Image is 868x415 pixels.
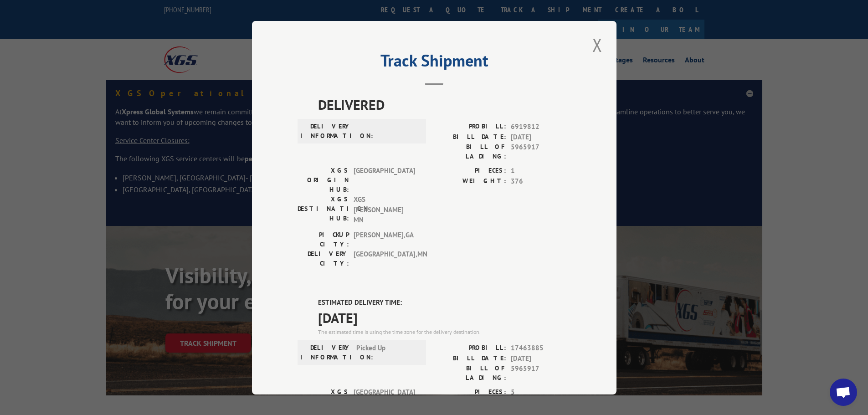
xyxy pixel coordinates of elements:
[298,230,349,249] label: PICKUP CITY:
[434,387,506,398] label: PIECES:
[318,297,571,307] label: ESTIMATED DELIVERY TIME:
[318,307,571,328] span: [DATE]
[511,387,571,398] span: 5
[511,364,571,383] span: 5965917
[434,364,506,383] label: BILL OF LADING:
[434,343,506,354] label: PROBILL:
[590,32,605,57] button: Close modal
[318,328,571,336] div: The estimated time is using the time zone for the delivery destination.
[300,122,352,141] label: DELIVERY INFORMATION:
[511,353,571,364] span: [DATE]
[511,166,571,176] span: 1
[434,166,506,176] label: PIECES:
[511,132,571,142] span: [DATE]
[298,166,349,195] label: XGS ORIGIN HUB:
[511,176,571,186] span: 376
[511,142,571,161] span: 5965917
[434,132,506,142] label: BILL DATE:
[354,249,415,268] span: [GEOGRAPHIC_DATA] , MN
[354,195,415,225] span: XGS [PERSON_NAME] MN
[356,343,418,362] span: Picked Up
[434,353,506,364] label: BILL DATE:
[298,54,571,72] h2: Track Shipment
[434,142,506,161] label: BILL OF LADING:
[354,230,415,249] span: [PERSON_NAME] , GA
[298,195,349,225] label: XGS DESTINATION HUB:
[511,343,571,354] span: 17463885
[300,343,352,362] label: DELIVERY INFORMATION:
[298,249,349,268] label: DELIVERY CITY:
[830,379,857,406] a: Open chat
[434,176,506,186] label: WEIGHT:
[318,94,571,115] span: DELIVERED
[434,122,506,132] label: PROBILL:
[511,122,571,132] span: 6919812
[354,166,415,195] span: [GEOGRAPHIC_DATA]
